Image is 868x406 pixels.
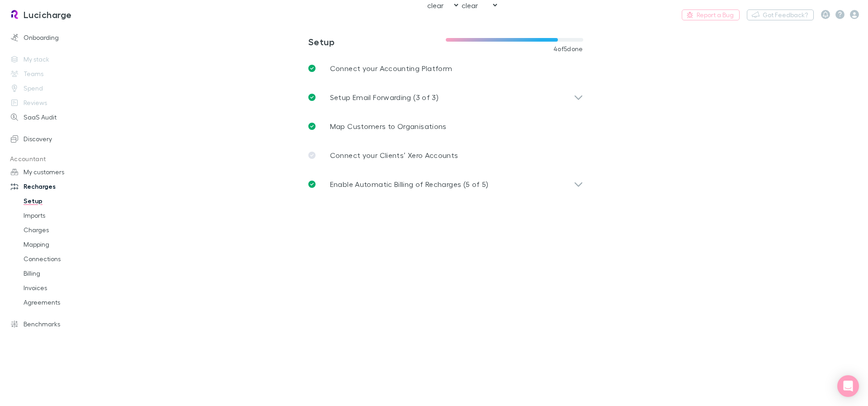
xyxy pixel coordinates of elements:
a: Connect your Clients’ Xero Accounts [301,141,590,170]
a: Discovery [2,132,122,146]
a: Benchmarks [2,317,122,331]
p: Connect your Accounting Platform [330,63,453,74]
p: Enable Automatic Billing of Recharges (5 of 5) [330,179,489,190]
a: SaaS Audit [2,110,122,124]
img: Lucicharge's Logo [9,9,20,20]
p: Connect your Clients’ Xero Accounts [330,150,458,161]
p: Setup Email Forwarding (3 of 3) [330,92,439,103]
h3: Lucicharge [24,9,72,20]
a: Connections [14,252,122,266]
h3: Setup [308,36,446,47]
a: Imports [14,208,122,223]
a: Onboarding [2,30,122,45]
div: Enable Automatic Billing of Recharges (5 of 5) [301,170,590,199]
a: Report a Bug [682,10,740,20]
a: Map Customers to Organisations [301,112,590,141]
a: Mapping [14,237,122,252]
div: Open Intercom Messenger [837,375,859,397]
a: Recharges [2,179,122,194]
span: 4 of 5 done [553,45,583,53]
a: My customers [2,165,122,179]
a: Billing [14,266,122,281]
a: Charges [14,223,122,237]
a: Agreements [14,295,122,310]
button: Got Feedback? [747,10,814,20]
div: Setup Email Forwarding (3 of 3) [301,83,590,112]
a: Lucicharge [4,4,77,25]
p: Accountant [2,153,122,165]
a: Invoices [14,281,122,295]
a: Connect your Accounting Platform [301,54,590,83]
p: Map Customers to Organisations [330,121,447,132]
a: Setup [14,194,122,208]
